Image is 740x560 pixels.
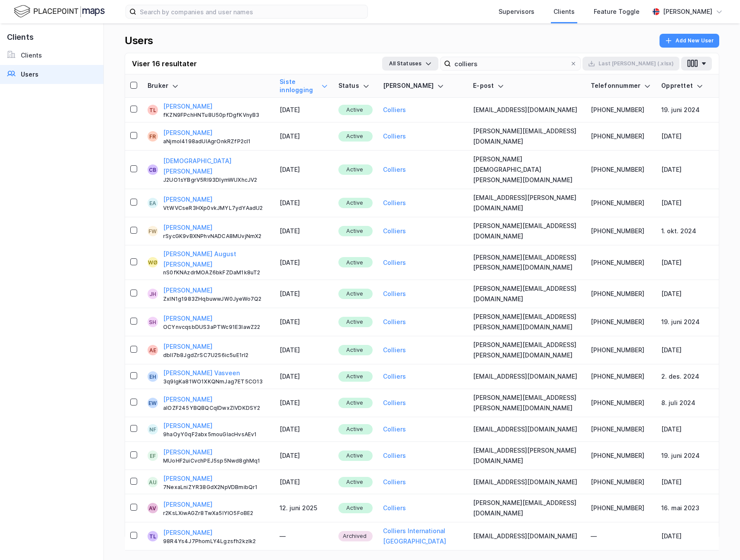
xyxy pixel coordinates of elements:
div: FR [149,131,156,142]
div: Bruker [148,82,269,90]
td: [DATE] [274,308,333,336]
iframe: Chat Widget [697,518,740,560]
td: [DATE] [656,151,708,189]
td: 2. des. 2024 [656,364,708,389]
div: MUoHF2uiCvchPEJ5sp5Nwd8ghMq1 [163,457,269,464]
div: J2UO1sYBgrV5Rl93DlymWUXhcJV2 [163,177,269,183]
td: [DATE] [274,389,333,417]
div: VtWVCseR3HXp0vkJMYL7ydYAadU2 [163,205,269,212]
button: Colliers [383,424,406,434]
button: [PERSON_NAME] [163,394,212,405]
div: nS0fKNAzdrMOAZ6bkFZDaM1k8uT2 [163,269,269,276]
div: Siste innlogging [280,78,328,94]
div: [PHONE_NUMBER] [591,451,651,461]
div: [PHONE_NUMBER] [591,503,651,513]
td: [EMAIL_ADDRESS][DOMAIN_NAME] [468,364,585,389]
td: [PERSON_NAME][EMAIL_ADDRESS][DOMAIN_NAME] [468,494,585,522]
button: Colliers [383,317,406,327]
div: FW [148,226,157,236]
div: [PHONE_NUMBER] [591,164,651,175]
div: [PHONE_NUMBER] [591,477,651,487]
img: logo.f888ab2527a4732fd821a326f86c7f29.svg [14,4,105,19]
td: [DATE] [274,364,333,389]
button: Colliers [383,131,406,142]
button: [PERSON_NAME] [163,341,212,352]
div: [PHONE_NUMBER] [591,345,651,355]
td: [PERSON_NAME][EMAIL_ADDRESS][PERSON_NAME][DOMAIN_NAME] [468,245,585,280]
div: [PHONE_NUMBER] [591,398,651,408]
button: Colliers [383,477,406,487]
td: [DATE] [656,122,708,151]
td: 12. juni 2025 [274,494,333,522]
td: [EMAIL_ADDRESS][PERSON_NAME][DOMAIN_NAME] [468,189,585,217]
div: Feature Toggle [594,6,640,17]
button: [PERSON_NAME] [163,528,212,538]
button: [PERSON_NAME] [163,499,212,510]
td: [DATE] [274,417,333,442]
div: NF [149,424,156,434]
td: [DATE] [274,245,333,280]
button: [PERSON_NAME] [163,128,212,138]
button: All Statuses [382,57,438,71]
button: Colliers [383,226,406,236]
button: [PERSON_NAME] [163,285,212,296]
td: [DATE] [274,217,333,245]
button: [DEMOGRAPHIC_DATA][PERSON_NAME] [163,156,269,177]
div: [PHONE_NUMBER] [591,198,651,208]
button: [PERSON_NAME] Vasveen [163,368,240,378]
td: [PERSON_NAME][EMAIL_ADDRESS][PERSON_NAME][DOMAIN_NAME] [468,336,585,364]
button: Colliers International [GEOGRAPHIC_DATA] [383,526,463,547]
div: Viser 16 resultater [132,58,197,69]
button: [PERSON_NAME] August [PERSON_NAME] [163,249,269,270]
div: [PHONE_NUMBER] [591,317,651,327]
div: TL [149,105,156,115]
div: fKZN9FPchHNTu8U50pfDgfKVnyB3 [163,112,269,119]
div: [PERSON_NAME] [663,6,712,17]
button: Colliers [383,451,406,461]
td: — [274,522,333,550]
div: dbII7b8JgdZrSC7U2S6ic5uE1rI2 [163,352,269,359]
td: 19. juni 2024 [656,308,708,336]
td: [DATE] [656,189,708,217]
div: 3q9IgKa81WO1XKQNmJag7ET5CO13 [163,378,269,385]
div: E-post [473,82,580,90]
td: [DATE] [656,417,708,442]
td: [PERSON_NAME][EMAIL_ADDRESS][PERSON_NAME][DOMAIN_NAME] [468,308,585,336]
td: — [586,522,656,550]
div: [PERSON_NAME] [383,82,463,90]
div: [PHONE_NUMBER] [591,289,651,299]
td: [DATE] [274,189,333,217]
td: [DATE] [274,122,333,151]
div: EW [148,398,157,408]
td: [EMAIL_ADDRESS][DOMAIN_NAME] [468,98,585,122]
div: Kontrollprogram for chat [697,518,740,560]
td: [PERSON_NAME][DEMOGRAPHIC_DATA][PERSON_NAME][DOMAIN_NAME] [468,151,585,189]
input: Search by companies and user names [136,5,367,18]
td: 16. mai 2023 [656,494,708,522]
div: 98R4Ys4J7PhomLY4Lgzsfh2kzIk2 [163,538,269,545]
button: Colliers [383,198,406,208]
button: [PERSON_NAME] [163,101,212,112]
button: Colliers [383,289,406,299]
div: Opprettet [661,82,703,90]
div: [PHONE_NUMBER] [591,371,651,382]
div: JH [149,289,156,299]
div: [PHONE_NUMBER] [591,105,651,115]
td: 1. okt. 2024 [656,217,708,245]
td: [DATE] [274,280,333,308]
td: 8. juli 2024 [656,389,708,417]
div: Clients [21,50,42,61]
div: [PHONE_NUMBER] [591,226,651,236]
td: [DATE] [274,98,333,122]
td: [DATE] [656,245,708,280]
div: AE [149,345,156,355]
div: ZxlN1g1983ZHqbuwwJW0JyeWo7Q2 [163,296,269,303]
button: [PERSON_NAME] [163,313,212,324]
button: Colliers [383,503,406,513]
td: 19. juni 2024 [656,98,708,122]
button: Colliers [383,105,406,115]
td: [PERSON_NAME][EMAIL_ADDRESS][PERSON_NAME][DOMAIN_NAME] [468,389,585,417]
button: Colliers [383,257,406,268]
div: Clients [553,6,575,17]
button: Colliers [383,371,406,382]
